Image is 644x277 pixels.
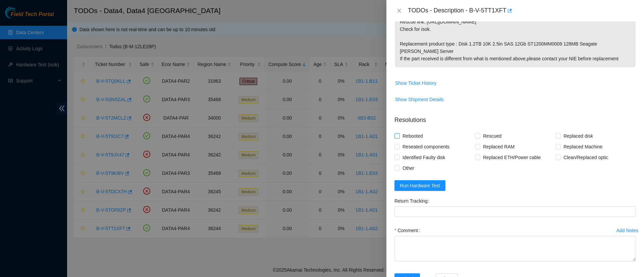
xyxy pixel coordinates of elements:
div: Add Notes [616,228,638,233]
span: Clean/Replaced optic [561,152,611,163]
span: Other [400,163,417,174]
textarea: Comment [394,236,636,261]
span: Rescued [480,131,504,141]
span: Replaced ETH/Power cable [480,152,543,163]
input: Return Tracking [394,206,636,217]
span: Replaced RAM [480,141,517,152]
div: TODOs - Description - B-V-5TT1XFT [408,5,636,16]
button: Show Ticket History [395,78,437,88]
span: Replaced Machine [561,141,605,152]
label: Return Tracking [394,196,432,206]
span: Show Shipment Details [395,96,444,103]
span: Identified Faulty disk [400,152,448,163]
span: Rebooted [400,131,426,141]
button: Close [394,8,404,14]
button: Run Hardware Test [394,180,445,191]
span: close [396,8,402,13]
button: Show Shipment Details [395,94,444,105]
span: Show Ticket History [395,79,436,87]
button: Add Notes [616,225,639,236]
p: Resolutions [394,110,636,125]
span: Run Hardware Test [400,182,440,189]
span: Replaced disk [561,131,596,141]
span: Reseated components [400,141,452,152]
label: Comment [394,225,423,236]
